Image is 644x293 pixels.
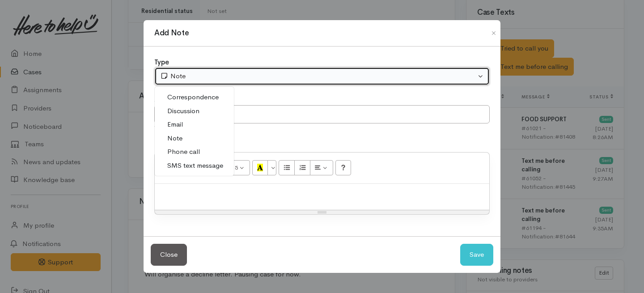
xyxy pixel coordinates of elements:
[252,160,268,175] button: Recent Color
[167,119,183,130] span: Email
[167,133,182,144] span: Note
[460,244,493,266] button: Save
[167,92,219,102] span: Correspondence
[167,147,200,157] span: Phone call
[294,160,310,175] button: Ordered list (⌘+⇧+NUM8)
[154,57,169,68] label: Type
[226,160,250,175] button: Font Size
[154,27,189,39] h1: Add Note
[160,71,476,81] div: Note
[167,106,199,116] span: Discussion
[310,160,333,175] button: Paragraph
[154,67,490,85] button: Note
[279,160,295,175] button: Unordered list (⌘+⇧+NUM7)
[267,160,276,175] button: More Color
[167,161,223,171] span: SMS text message
[487,28,501,38] button: Close
[335,160,352,175] button: Help
[151,244,187,266] button: Close
[155,210,489,214] div: Resize
[232,164,238,171] span: 15
[154,123,490,132] div: What's this note about?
